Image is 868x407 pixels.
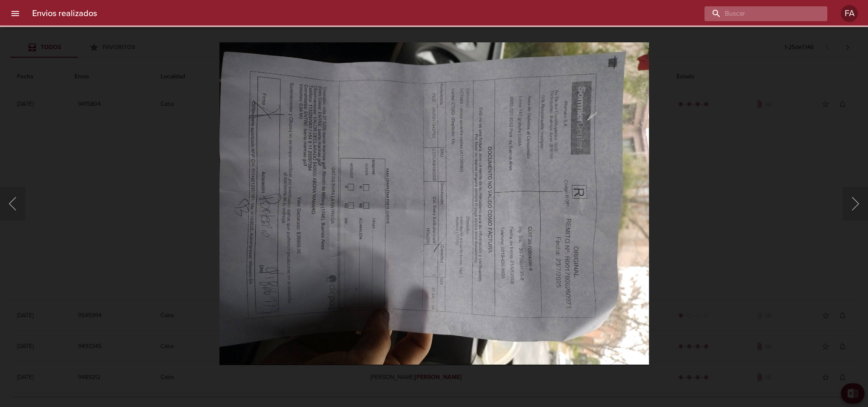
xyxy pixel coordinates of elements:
[841,5,858,22] div: FA
[32,7,97,20] h6: Envios realizados
[841,5,858,22] div: Abrir información de usuario
[843,187,868,221] button: Siguiente
[5,3,25,24] button: menu
[219,42,649,365] img: Image
[704,6,813,21] input: buscar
